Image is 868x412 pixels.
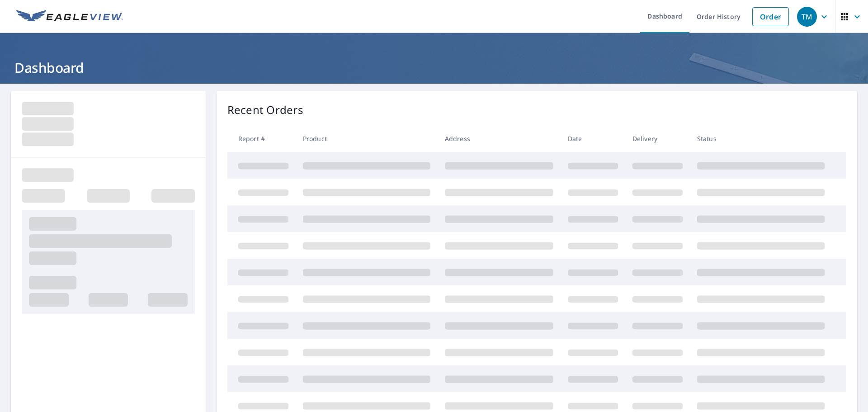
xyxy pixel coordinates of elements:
[752,7,789,26] a: Order
[690,125,832,152] th: Status
[16,10,123,24] img: EV Logo
[797,7,817,27] div: TM
[296,125,438,152] th: Product
[438,125,561,152] th: Address
[625,125,690,152] th: Delivery
[561,125,625,152] th: Date
[227,102,303,118] p: Recent Orders
[227,125,296,152] th: Report #
[11,58,857,77] h1: Dashboard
